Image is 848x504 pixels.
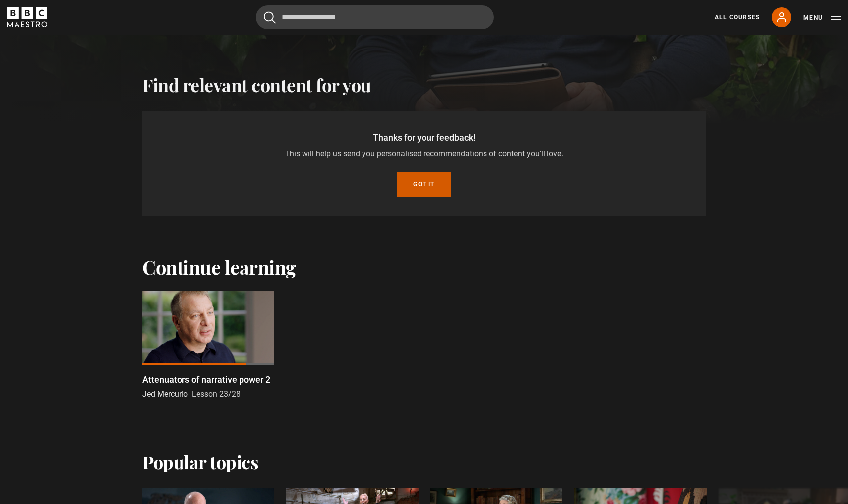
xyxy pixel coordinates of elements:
p: This will help us send you personalised recommendations of content you'll love. [150,148,698,160]
p: Attenuators of narrative power 2 [142,373,270,386]
input: Search [256,5,494,29]
span: Lesson 23/28 [192,389,241,399]
button: Submit the search query [264,11,276,24]
h2: Popular topics [142,452,258,472]
a: All Courses [715,13,760,22]
svg: BBC Maestro [7,7,47,27]
button: Toggle navigation [803,13,841,23]
h2: Continue learning [142,256,706,279]
span: Jed Mercurio [142,389,188,399]
p: Thanks for your feedback! [150,131,698,144]
h2: Find relevant content for you [142,74,706,95]
button: Got it [397,172,450,197]
a: Attenuators of narrative power 2 Jed Mercurio Lesson 23/28 [142,291,274,400]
